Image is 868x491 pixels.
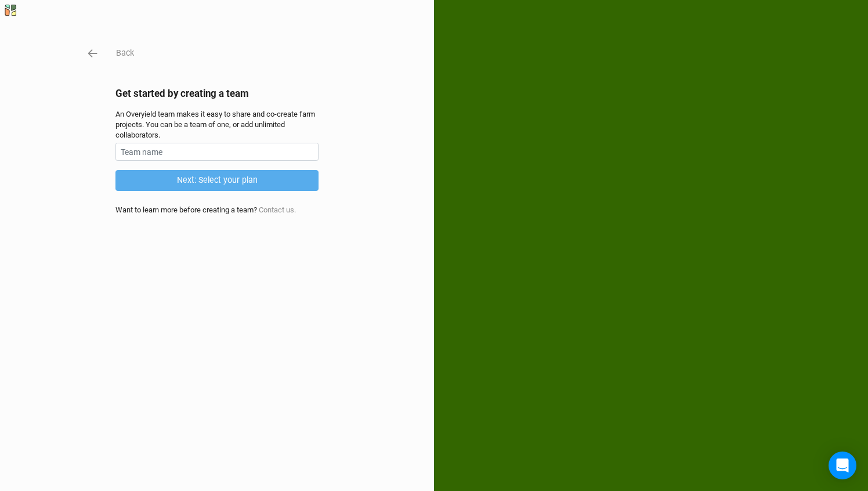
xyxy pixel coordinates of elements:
a: Contact us. [259,205,296,214]
input: Team name [115,143,319,161]
div: Want to learn more before creating a team? [115,205,319,215]
button: Next: Select your plan [115,170,319,190]
h2: Get started by creating a team [115,88,319,99]
button: Back [115,46,135,60]
div: Open Intercom Messenger [829,452,856,479]
div: An Overyield team makes it easy to share and co-create farm projects. You can be a team of one, o... [115,109,319,141]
